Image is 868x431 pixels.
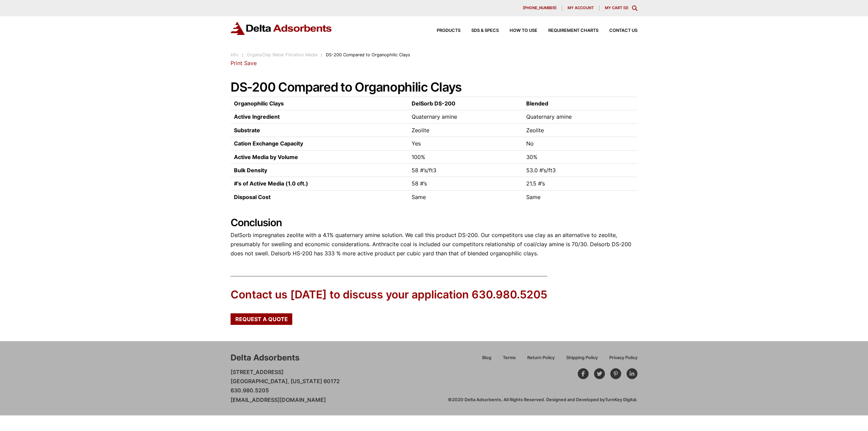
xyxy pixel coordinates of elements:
[408,110,523,123] td: Quaternary amine
[408,190,523,203] td: Same
[231,313,292,325] a: Request a Quote
[562,5,599,11] a: My account
[609,356,637,360] span: Privacy Policy
[523,190,637,203] td: Same
[548,28,598,33] span: Requirement Charts
[460,28,499,33] a: SDS & SPECS
[242,52,243,57] span: :
[326,52,410,57] span: DS-200 Compared to Organophilic Clays
[523,163,637,177] td: 53.0 #’s/ft3
[231,80,637,94] h1: DS-200 Compared to Organophilic Clays
[604,354,637,366] a: Privacy Policy
[482,356,491,360] span: Blog
[523,6,556,10] span: [PHONE_NUMBER]
[448,397,637,403] div: ©2020 Delta Adsorbents. All Rights Reserved. Designed and Developed by .
[503,356,516,360] span: Terms
[408,163,523,177] td: 58 #’s/ft3
[609,28,637,33] span: Contact Us
[408,137,523,150] td: Yes
[527,356,555,360] span: Return Policy
[497,354,521,366] a: Terms
[412,100,455,107] strong: DelSorb DS-200
[537,28,598,33] a: Requirement Charts
[566,356,598,360] span: Shipping Policy
[234,113,280,120] strong: Active Ingredient
[231,352,299,364] div: Delta Adsorbents
[598,28,637,33] a: Contact Us
[234,100,284,107] strong: Organophilic Clays
[471,28,499,33] span: SDS & SPECS
[632,5,637,11] div: Toggle Modal Content
[523,137,637,150] td: No
[231,52,238,57] a: Info
[234,127,260,134] strong: Substrate
[517,5,562,11] a: [PHONE_NUMBER]
[625,5,627,10] span: 0
[231,396,326,403] a: [EMAIL_ADDRESS][DOMAIN_NAME]
[231,368,340,405] p: [STREET_ADDRESS] [GEOGRAPHIC_DATA], [US_STATE] 60172 630.980.5205
[568,6,594,10] span: My account
[231,22,332,35] img: Delta Adsorbents
[408,150,523,163] td: 100%
[523,110,637,123] td: Quaternary amine
[437,28,460,33] span: Products
[605,5,628,10] a: My Cart (0)
[510,28,537,33] span: How to Use
[321,52,322,57] span: :
[234,154,298,160] strong: Active Media by Volume
[476,354,497,366] a: Blog
[235,316,288,322] span: Request a Quote
[560,354,604,366] a: Shipping Policy
[499,28,537,33] a: How to Use
[523,177,637,190] td: 21.5 #’s
[426,28,460,33] a: Products
[231,287,547,302] div: Contact us [DATE] to discuss your application 630.980.5205
[234,140,303,147] strong: Cation Exchange Capacity
[231,231,637,258] p: DelSorb impregnates zeolite with a 4.1% quaternary amine solution. We call this product DS-200. O...
[231,60,242,66] a: Print
[523,123,637,137] td: Zeolite
[523,150,637,163] td: 30%
[521,354,560,366] a: Return Policy
[408,123,523,137] td: Zeolite
[408,177,523,190] td: 58 #’s
[234,194,271,200] strong: Disposal Cost
[247,52,317,57] a: OrganoClay Water Filtration Media
[234,167,267,174] strong: Bulk Density
[244,60,257,66] a: Save
[231,216,637,229] h2: Conclusion
[234,180,308,187] strong: #’s of Active Media (1.0 cft.)
[526,100,548,107] strong: Blended
[605,397,636,402] a: TurnKey Digital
